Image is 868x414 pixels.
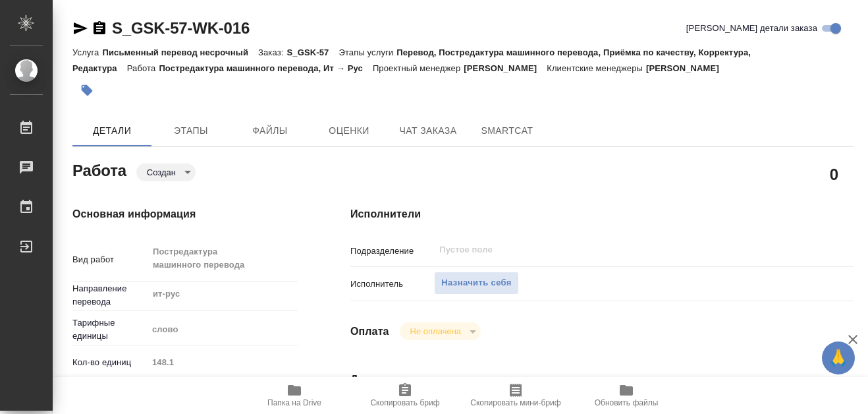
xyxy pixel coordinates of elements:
a: S_GSK-57-WK-016 [112,19,250,37]
button: Создан [143,167,180,178]
span: [PERSON_NAME] детали заказа [686,22,817,35]
span: Папка на Drive [267,398,321,407]
button: Скопировать ссылку для ЯМессенджера [72,20,88,36]
h4: Дополнительно [350,372,854,388]
input: Пустое поле [148,353,298,372]
p: Постредактура машинного перевода, Ит → Рус [159,63,372,73]
h4: Оплата [350,324,389,340]
button: Назначить себя [434,272,518,295]
p: Услуга [72,47,102,57]
p: Клиентские менеджеры [547,63,646,73]
p: Заказ: [258,47,286,57]
span: Чат заказа [396,123,460,139]
input: Пустое поле [438,242,780,258]
p: Письменный перевод несрочный [102,47,258,57]
button: Скопировать мини-бриф [460,377,571,414]
p: [PERSON_NAME] [464,63,547,73]
p: Работа [127,63,159,73]
h2: 0 [830,163,838,185]
button: Скопировать ссылку [92,20,107,36]
button: 🙏 [822,341,855,374]
p: S_GSK-57 [286,47,339,57]
p: Направление перевода [72,282,148,309]
div: Создан [136,163,196,181]
p: Проектный менеджер [373,63,464,73]
p: [PERSON_NAME] [646,63,729,73]
p: Перевод, Постредактура машинного перевода, Приёмка по качеству, Корректура, Редактура [72,47,751,73]
p: Исполнитель [350,278,434,291]
span: Оценки [317,123,381,139]
span: Скопировать мини-бриф [470,398,560,407]
span: 🙏 [827,344,850,372]
h4: Основная информация [72,206,298,222]
span: SmartCat [475,123,539,139]
div: Создан [400,322,481,340]
button: Обновить файлы [571,377,682,414]
span: Назначить себя [441,276,511,291]
span: Скопировать бриф [370,398,439,407]
p: Этапы услуги [339,47,396,57]
div: слово [148,318,298,341]
span: Файлы [238,123,302,139]
h4: Исполнители [350,206,854,222]
p: Подразделение [350,245,434,258]
button: Добавить тэг [72,76,101,105]
p: Кол-во единиц [72,356,148,369]
button: Скопировать бриф [350,377,460,414]
span: Этапы [159,123,223,139]
span: Обновить файлы [595,398,659,407]
span: Детали [80,123,144,139]
h2: Работа [72,158,126,181]
button: Папка на Drive [239,377,350,414]
p: Вид работ [72,253,148,266]
button: Не оплачена [406,326,465,337]
p: Тарифные единицы [72,316,148,343]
